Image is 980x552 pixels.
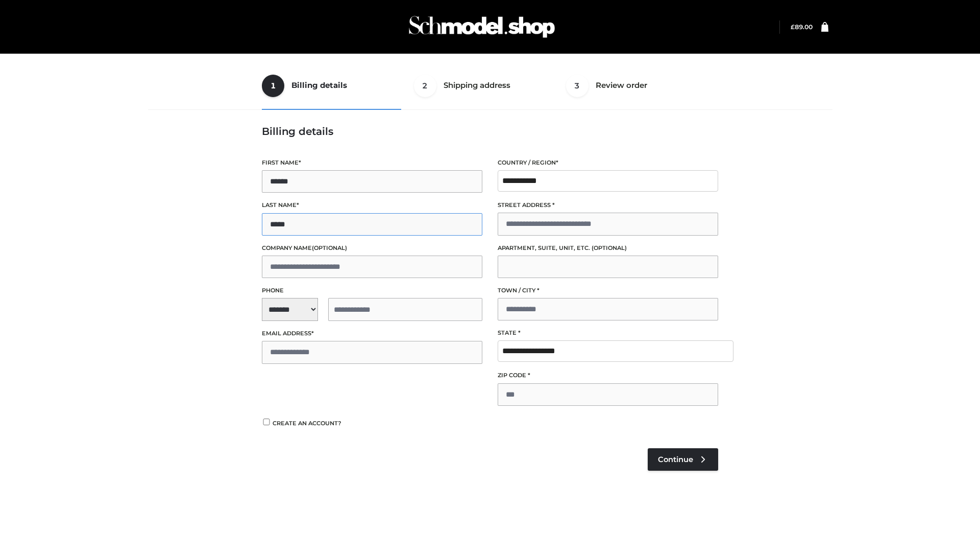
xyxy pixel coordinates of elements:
label: Country / Region [498,158,718,168]
span: (optional) [592,244,627,251]
span: £ [791,23,795,31]
label: Apartment, suite, unit, etc. [498,243,718,253]
label: First name [262,158,482,168]
label: Company name [262,243,482,253]
a: £89.00 [791,23,813,31]
label: ZIP Code [498,371,718,380]
label: Email address [262,329,482,338]
label: Last name [262,200,482,210]
span: Create an account? [273,420,341,427]
img: Schmodel Admin 964 [405,7,558,47]
label: State [498,328,718,338]
input: Create an account? [262,419,271,425]
h3: Billing details [262,125,718,137]
label: Street address [498,200,718,210]
label: Town / City [498,286,718,295]
label: Phone [262,286,482,295]
span: Continue [658,455,693,464]
span: (optional) [312,244,347,251]
a: Continue [648,448,718,471]
bdi: 89.00 [791,23,813,31]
